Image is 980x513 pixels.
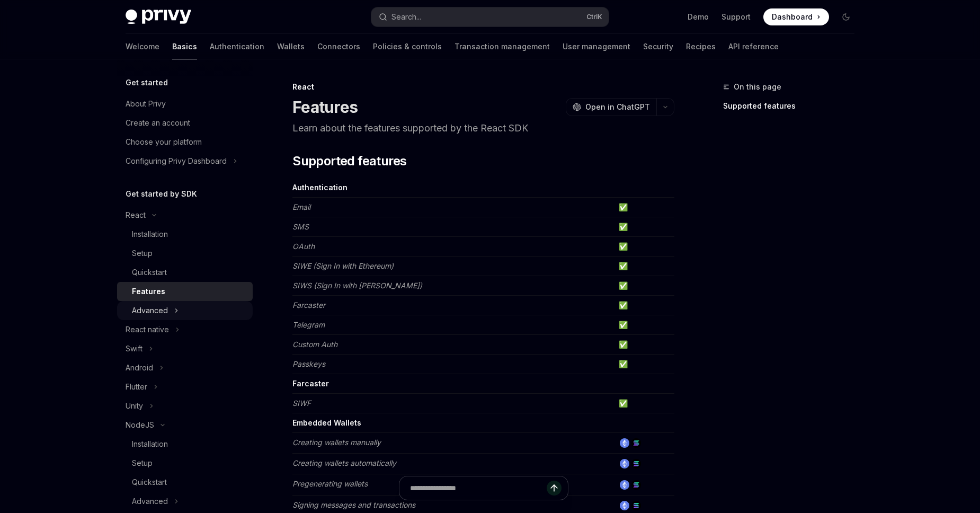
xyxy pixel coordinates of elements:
[126,188,197,200] h5: Get started by SDK
[620,438,629,448] img: ethereum.png
[292,98,358,117] h1: Features
[292,82,674,92] div: React
[132,285,165,298] div: Features
[614,217,674,237] td: ✅
[391,11,421,23] div: Search...
[117,301,253,320] button: Toggle Advanced section
[410,476,547,500] input: Ask a question...
[117,339,253,358] button: Toggle Swift section
[117,94,253,113] a: About Privy
[614,256,674,276] td: ✅
[728,34,779,59] a: API reference
[631,438,641,448] img: solana.png
[566,98,656,116] button: Open in ChatGPT
[688,12,709,22] a: Demo
[643,34,673,59] a: Security
[292,281,422,290] em: SIWS (Sign In with [PERSON_NAME])
[132,495,168,508] div: Advanced
[126,419,154,431] div: NodeJS
[126,209,146,222] div: React
[117,435,253,454] a: Installation
[126,323,169,336] div: React native
[132,476,167,489] div: Quickstart
[132,457,153,470] div: Setup
[117,152,253,171] button: Toggle Configuring Privy Dashboard section
[614,355,674,374] td: ✅
[132,304,168,317] div: Advanced
[126,155,227,167] div: Configuring Privy Dashboard
[126,136,202,148] div: Choose your platform
[292,202,310,211] em: Email
[614,296,674,315] td: ✅
[117,225,253,244] a: Installation
[126,98,166,110] div: About Privy
[126,381,147,393] div: Flutter
[292,418,361,427] strong: Embedded Wallets
[547,481,562,496] button: Send message
[210,34,264,59] a: Authentication
[117,244,253,263] a: Setup
[132,247,153,260] div: Setup
[614,335,674,355] td: ✅
[117,132,253,152] a: Choose your platform
[126,361,153,374] div: Android
[292,399,311,408] em: SIWF
[132,266,167,279] div: Quickstart
[563,34,630,59] a: User management
[117,320,253,339] button: Toggle React native section
[126,400,143,412] div: Unity
[117,282,253,301] a: Features
[126,10,191,24] img: dark logo
[292,121,674,136] p: Learn about the features supported by the React SDK
[620,459,629,468] img: ethereum.png
[292,242,315,251] em: OAuth
[614,198,674,217] td: ✅
[292,340,337,349] em: Custom Auth
[292,300,325,309] em: Farcaster
[292,261,394,270] em: SIWE (Sign In with Ethereum)
[292,458,396,467] em: Creating wallets automatically
[117,492,253,511] button: Toggle Advanced section
[117,206,253,225] button: Toggle React section
[631,459,641,468] img: solana.png
[292,359,325,368] em: Passkeys
[132,228,168,241] div: Installation
[614,315,674,335] td: ✅
[614,394,674,413] td: ✅
[723,98,863,114] a: Supported features
[117,454,253,473] a: Setup
[117,396,253,415] button: Toggle Unity section
[838,8,854,25] button: Toggle dark mode
[734,81,781,93] span: On this page
[172,34,197,59] a: Basics
[126,76,168,89] h5: Get started
[117,415,253,435] button: Toggle NodeJS section
[292,438,381,447] em: Creating wallets manually
[126,117,190,129] div: Create an account
[132,438,168,450] div: Installation
[586,13,602,21] span: Ctrl K
[117,377,253,396] button: Toggle Flutter section
[292,222,309,231] em: SMS
[292,320,325,329] em: Telegram
[772,12,813,22] span: Dashboard
[317,34,360,59] a: Connectors
[292,379,329,388] strong: Farcaster
[371,7,609,26] button: Open search
[292,183,348,192] strong: Authentication
[126,342,142,355] div: Swift
[373,34,442,59] a: Policies & controls
[117,113,253,132] a: Create an account
[686,34,716,59] a: Recipes
[614,276,674,296] td: ✅
[292,153,406,170] span: Supported features
[763,8,829,25] a: Dashboard
[117,263,253,282] a: Quickstart
[455,34,550,59] a: Transaction management
[126,34,159,59] a: Welcome
[117,358,253,377] button: Toggle Android section
[614,237,674,256] td: ✅
[277,34,305,59] a: Wallets
[117,473,253,492] a: Quickstart
[585,102,650,112] span: Open in ChatGPT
